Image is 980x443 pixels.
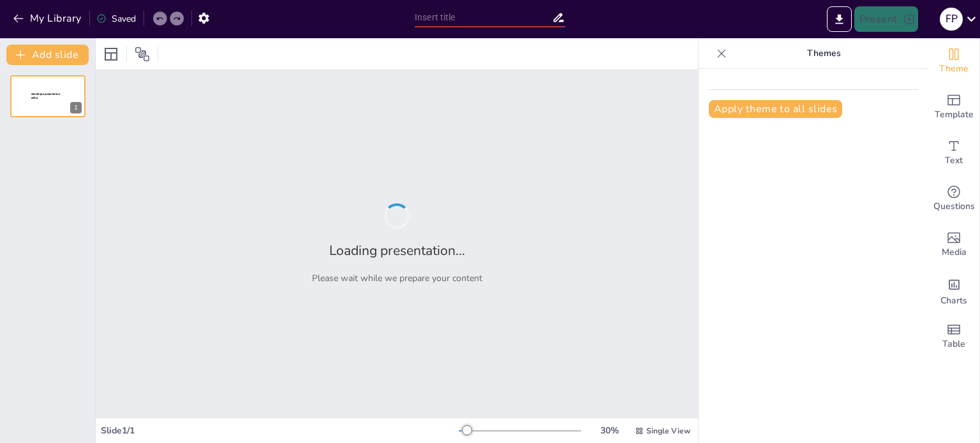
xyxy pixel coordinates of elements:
[101,44,121,64] div: Layout
[732,38,916,69] p: Themes
[709,100,842,118] button: Apply theme to all slides
[70,102,82,113] div: 1
[945,154,963,168] span: Text
[928,268,979,314] div: Add charts and graphs
[940,8,963,31] div: F P
[854,6,918,32] button: Present
[415,8,552,27] input: Insert title
[101,425,459,437] div: Slide 1 / 1
[928,222,979,268] div: Add images, graphics, shapes or video
[10,8,87,29] button: My Library
[942,337,965,351] span: Table
[329,242,465,259] h2: Loading presentation...
[827,6,852,32] button: Export to PowerPoint
[942,245,967,259] span: Media
[933,200,975,214] span: Questions
[928,84,979,130] div: Add ready made slides
[928,38,979,84] div: Change the overall theme
[312,272,482,284] p: Please wait while we prepare your content
[646,426,690,436] span: Single View
[928,130,979,176] div: Add text boxes
[594,425,625,437] div: 30 %
[940,6,963,32] button: F P
[135,47,150,62] span: Position
[928,314,979,359] div: Add a table
[939,62,969,76] span: Theme
[940,294,967,308] span: Charts
[928,176,979,222] div: Get real-time input from your audience
[935,108,974,122] span: Template
[31,92,60,99] span: Sendsteps presentation editor
[10,75,85,117] div: 1
[96,13,136,25] div: Saved
[6,45,89,65] button: Add slide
